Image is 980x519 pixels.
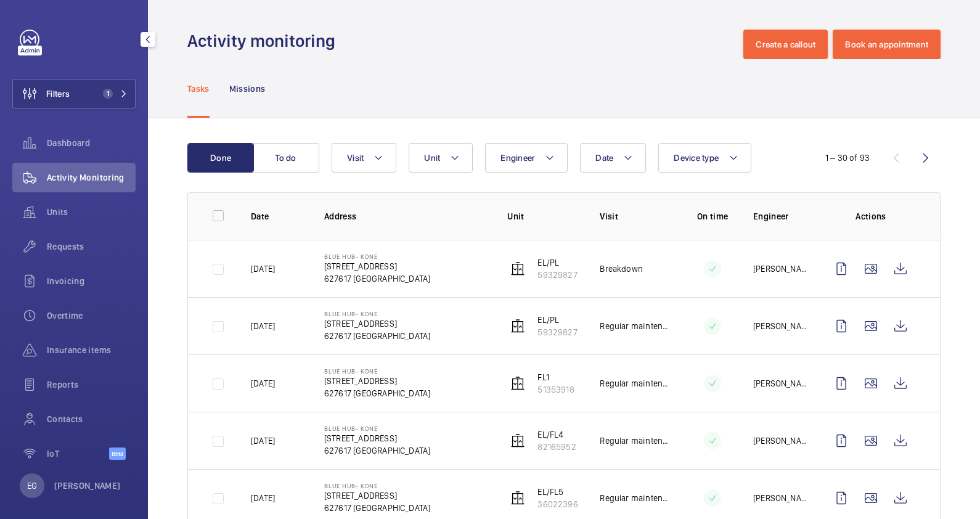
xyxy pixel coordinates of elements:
p: [PERSON_NAME] [753,320,807,332]
p: [PERSON_NAME] [54,480,121,492]
p: Address [324,210,488,223]
span: IoT [47,447,109,460]
span: Beta [109,447,126,460]
p: Regular maintenance [600,320,672,332]
button: Device type [658,143,751,173]
p: Visit [600,210,672,223]
span: Overtime [47,309,136,322]
span: Insurance items [47,344,136,356]
span: Visit [347,153,364,163]
p: Unit [507,210,580,223]
span: Units [47,206,136,218]
p: Engineer [753,210,807,223]
span: 1 [103,89,113,99]
span: Unit [424,153,440,163]
p: [PERSON_NAME] [753,435,807,447]
span: Requests [47,240,136,253]
button: Date [580,143,646,173]
p: 59329827 [537,326,577,338]
span: Invoicing [47,275,136,287]
p: 627617 [GEOGRAPHIC_DATA] [324,444,430,457]
img: elevator.svg [510,491,525,505]
button: Engineer [485,143,568,173]
p: [DATE] [251,492,275,504]
p: FL1 [537,371,574,383]
p: [STREET_ADDRESS] [324,317,430,330]
img: elevator.svg [510,261,525,276]
p: 627617 [GEOGRAPHIC_DATA] [324,330,430,342]
p: Regular maintenance [600,377,672,390]
p: 627617 [GEOGRAPHIC_DATA] [324,387,430,399]
p: Breakdown [600,263,643,275]
p: Regular maintenance [600,435,672,447]
img: elevator.svg [510,433,525,448]
button: Unit [409,143,473,173]
img: elevator.svg [510,376,525,391]
p: [STREET_ADDRESS] [324,260,430,272]
p: Tasks [187,83,210,95]
p: Blue Hub- Kone [324,482,430,489]
p: Missions [229,83,266,95]
p: Regular maintenance [600,492,672,504]
p: Date [251,210,304,223]
span: Dashboard [47,137,136,149]
p: 627617 [GEOGRAPHIC_DATA] [324,272,430,285]
p: Blue Hub- Kone [324,310,430,317]
p: Blue Hub- Kone [324,425,430,432]
span: Reports [47,378,136,391]
p: EL/FL5 [537,486,578,498]
p: 36022396 [537,498,578,510]
p: [PERSON_NAME] [753,377,807,390]
p: 59329827 [537,269,577,281]
span: Filters [46,88,70,100]
p: [PERSON_NAME] [753,492,807,504]
p: 82165952 [537,441,576,453]
p: [PERSON_NAME] [753,263,807,275]
p: [STREET_ADDRESS] [324,489,430,502]
p: [DATE] [251,320,275,332]
button: To do [253,143,319,173]
p: Blue Hub- Kone [324,253,430,260]
span: Engineer [500,153,535,163]
p: Blue Hub- Kone [324,367,430,375]
p: EL/PL [537,314,577,326]
p: Actions [827,210,915,223]
span: Contacts [47,413,136,425]
p: EG [27,480,37,492]
p: 627617 [GEOGRAPHIC_DATA] [324,502,430,514]
p: EL/PL [537,256,577,269]
button: Visit [332,143,396,173]
div: 1 – 30 of 93 [825,152,870,164]
img: elevator.svg [510,319,525,333]
span: Device type [674,153,719,163]
p: 51353918 [537,383,574,396]
button: Create a callout [743,30,828,59]
span: Date [595,153,613,163]
p: [STREET_ADDRESS] [324,375,430,387]
button: Done [187,143,254,173]
p: On time [692,210,733,223]
p: EL/FL4 [537,428,576,441]
span: Activity Monitoring [47,171,136,184]
p: [STREET_ADDRESS] [324,432,430,444]
p: [DATE] [251,435,275,447]
button: Filters1 [12,79,136,108]
p: [DATE] [251,377,275,390]
p: [DATE] [251,263,275,275]
button: Book an appointment [833,30,941,59]
h1: Activity monitoring [187,30,343,52]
